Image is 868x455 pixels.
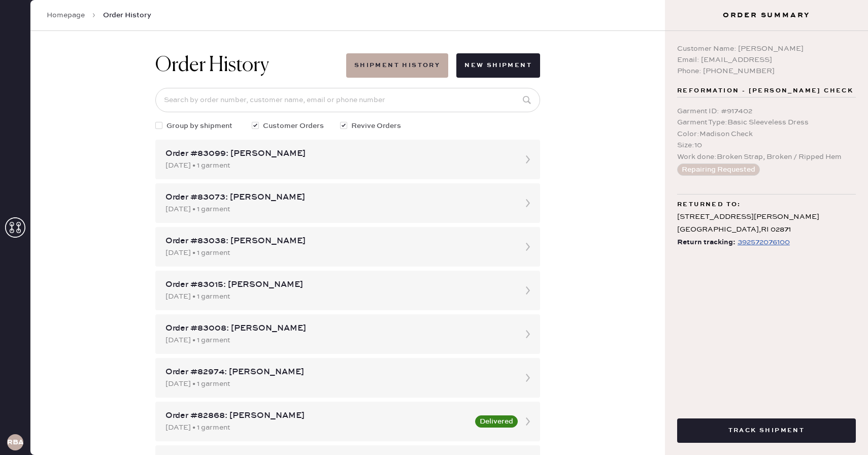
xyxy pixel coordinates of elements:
[165,378,512,389] div: [DATE] • 1 garment
[165,410,469,422] div: Order #82868: [PERSON_NAME]
[166,120,232,132] span: Group by shipment
[820,409,863,453] iframe: Front Chat
[165,366,512,378] div: Order #82974: [PERSON_NAME]
[346,53,448,78] button: Shipment History
[155,53,269,78] h1: Order History
[677,66,856,77] div: Phone: [PHONE_NUMBER]
[456,53,540,78] button: New Shipment
[677,106,856,117] div: Garment ID : # 917402
[7,439,23,446] h3: RBA
[165,322,512,335] div: Order #83008: [PERSON_NAME]
[351,120,401,132] span: Revive Orders
[47,10,85,20] a: Homepage
[677,164,760,176] button: Repairing Requested
[677,151,856,162] div: Work done : Broken Strap, Broken / Ripped Hem
[677,425,856,435] a: Track Shipment
[165,204,512,215] div: [DATE] • 1 garment
[103,10,151,20] span: Order History
[165,235,512,247] div: Order #83038: [PERSON_NAME]
[677,418,856,443] button: Track Shipment
[677,199,741,211] span: Returned to:
[677,85,853,97] span: Reformation - [PERSON_NAME] Check
[165,160,512,171] div: [DATE] • 1 garment
[263,120,324,132] span: Customer Orders
[677,43,856,54] div: Customer Name: [PERSON_NAME]
[677,236,736,249] span: Return tracking:
[475,415,518,428] button: Delivered
[677,54,856,66] div: Email: [EMAIL_ADDRESS]
[165,148,512,160] div: Order #83099: [PERSON_NAME]
[677,211,856,236] div: [STREET_ADDRESS][PERSON_NAME] [GEOGRAPHIC_DATA] , RI 02871
[165,191,512,204] div: Order #83073: [PERSON_NAME]
[736,236,790,249] a: 392572076100
[165,335,512,346] div: [DATE] • 1 garment
[665,10,868,20] h3: Order Summary
[165,422,469,433] div: [DATE] • 1 garment
[738,236,790,248] div: https://www.fedex.com/apps/fedextrack/?tracknumbers=392572076100&cntry_code=US
[155,88,540,112] input: Search by order number, customer name, email or phone number
[165,247,512,258] div: [DATE] • 1 garment
[677,117,856,128] div: Garment Type : Basic Sleeveless Dress
[165,279,512,291] div: Order #83015: [PERSON_NAME]
[165,291,512,302] div: [DATE] • 1 garment
[677,128,856,140] div: Color : Madison Check
[677,140,856,151] div: Size : 10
